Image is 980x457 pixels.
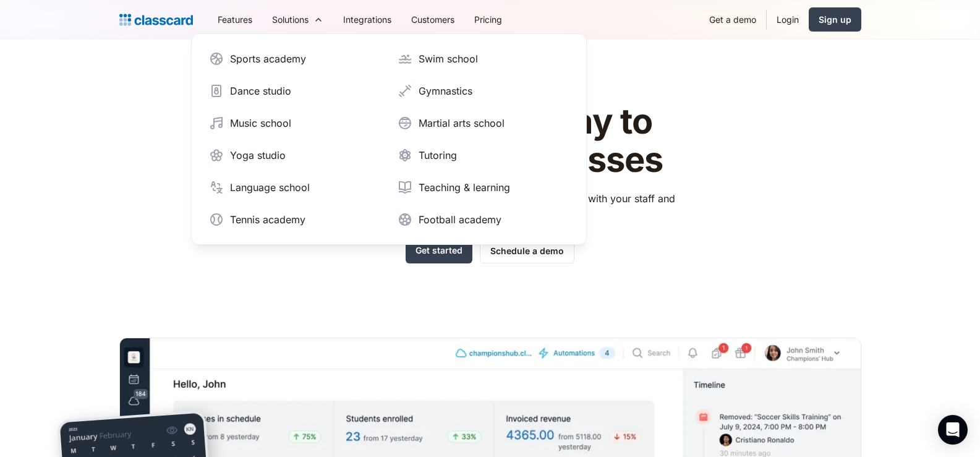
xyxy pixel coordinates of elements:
[419,180,510,195] div: Teaching & learning
[393,46,574,71] a: Swim school
[208,6,262,33] a: Features
[406,238,472,263] a: Get started
[230,212,305,227] div: Tennis academy
[204,207,385,232] a: Tennis academy
[204,46,385,71] a: Sports academy
[809,7,861,32] a: Sign up
[230,83,291,98] div: Dance studio
[464,6,512,33] a: Pricing
[230,148,286,163] div: Yoga studio
[230,51,306,66] div: Sports academy
[393,79,574,103] a: Gymnastics
[272,13,309,26] div: Solutions
[262,6,333,33] div: Solutions
[699,6,766,33] a: Get a demo
[393,207,574,232] a: Football academy
[119,11,193,28] a: home
[230,116,291,130] div: Music school
[204,143,385,168] a: Yoga studio
[419,212,501,227] div: Football academy
[401,6,464,33] a: Customers
[419,148,457,163] div: Tutoring
[938,415,968,445] div: Open Intercom Messenger
[191,33,587,245] nav: Solutions
[480,238,574,263] a: Schedule a demo
[204,111,385,135] a: Music school
[419,116,505,130] div: Martial arts school
[767,6,809,33] a: Login
[393,111,574,135] a: Martial arts school
[393,143,574,168] a: Tutoring
[393,175,574,200] a: Teaching & learning
[419,83,472,98] div: Gymnastics
[819,13,851,26] div: Sign up
[419,51,478,66] div: Swim school
[333,6,401,33] a: Integrations
[230,180,310,195] div: Language school
[204,175,385,200] a: Language school
[204,79,385,103] a: Dance studio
